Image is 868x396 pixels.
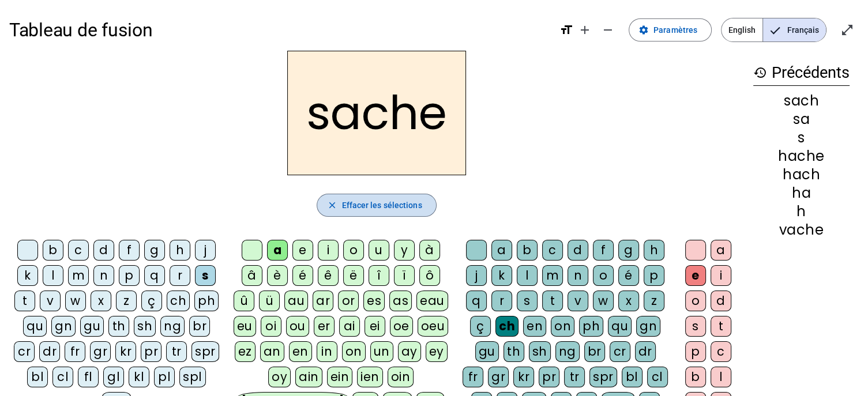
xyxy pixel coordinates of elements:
[284,291,308,311] div: au
[68,265,89,286] div: m
[342,341,366,362] div: on
[363,291,385,311] div: es
[108,316,129,337] div: th
[39,341,60,362] div: dr
[573,18,596,42] button: Augmenter la taille de la police
[343,265,364,286] div: ë
[644,240,664,261] div: h
[491,265,512,286] div: k
[23,316,47,337] div: qu
[115,341,136,362] div: kr
[317,341,337,362] div: in
[685,316,706,337] div: s
[618,265,639,286] div: é
[170,240,190,261] div: h
[65,291,86,311] div: w
[52,367,73,387] div: cl
[14,341,35,362] div: cr
[596,18,619,42] button: Diminuer la taille de la police
[234,291,254,311] div: û
[68,240,89,261] div: c
[357,367,383,387] div: ien
[318,265,339,286] div: ê
[326,200,337,210] mat-icon: close
[318,240,339,261] div: i
[389,291,412,311] div: as
[589,367,617,387] div: spr
[195,265,216,286] div: s
[542,265,563,286] div: m
[610,341,630,362] div: cr
[295,367,322,387] div: ain
[166,341,187,362] div: tr
[170,265,190,286] div: r
[635,341,656,362] div: dr
[517,240,538,261] div: b
[388,367,414,387] div: oin
[644,265,664,286] div: p
[644,291,664,311] div: z
[141,341,161,362] div: pr
[711,367,731,387] div: l
[753,168,850,182] div: hach
[260,341,284,362] div: an
[40,291,61,311] div: v
[753,186,850,200] div: ha
[292,265,313,286] div: é
[491,291,512,311] div: r
[242,265,262,286] div: â
[327,367,353,387] div: ein
[80,316,104,337] div: gu
[753,66,767,80] mat-icon: history
[191,341,219,362] div: spr
[601,23,615,37] mat-icon: remove
[653,23,697,37] span: Paramètres
[338,291,359,311] div: or
[93,265,114,286] div: n
[103,367,124,387] div: gl
[568,240,588,261] div: d
[419,265,440,286] div: ô
[314,316,335,337] div: er
[194,291,219,311] div: ph
[289,341,312,362] div: en
[27,367,48,387] div: bl
[466,291,487,311] div: q
[568,265,588,286] div: n
[313,291,333,311] div: ar
[517,265,538,286] div: l
[466,265,487,286] div: j
[129,367,149,387] div: kl
[339,316,360,337] div: ai
[365,316,385,337] div: ei
[711,316,731,337] div: t
[753,112,850,126] div: sa
[65,341,85,362] div: fr
[711,265,731,286] div: i
[259,291,280,311] div: ü
[763,18,826,42] span: Français
[584,341,605,362] div: br
[542,291,563,311] div: t
[119,265,140,286] div: p
[268,367,291,387] div: oy
[523,316,546,337] div: en
[517,291,538,311] div: s
[14,291,35,311] div: t
[753,94,850,108] div: sach
[463,367,483,387] div: fr
[369,265,389,286] div: î
[116,291,137,311] div: z
[369,240,389,261] div: u
[711,341,731,362] div: c
[51,316,76,337] div: gn
[90,341,111,362] div: gr
[488,367,509,387] div: gr
[579,316,603,337] div: ph
[93,240,114,261] div: d
[287,51,466,175] h2: sache
[647,367,668,387] div: cl
[426,341,448,362] div: ey
[568,291,588,311] div: v
[341,198,422,212] span: Effacer les sélections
